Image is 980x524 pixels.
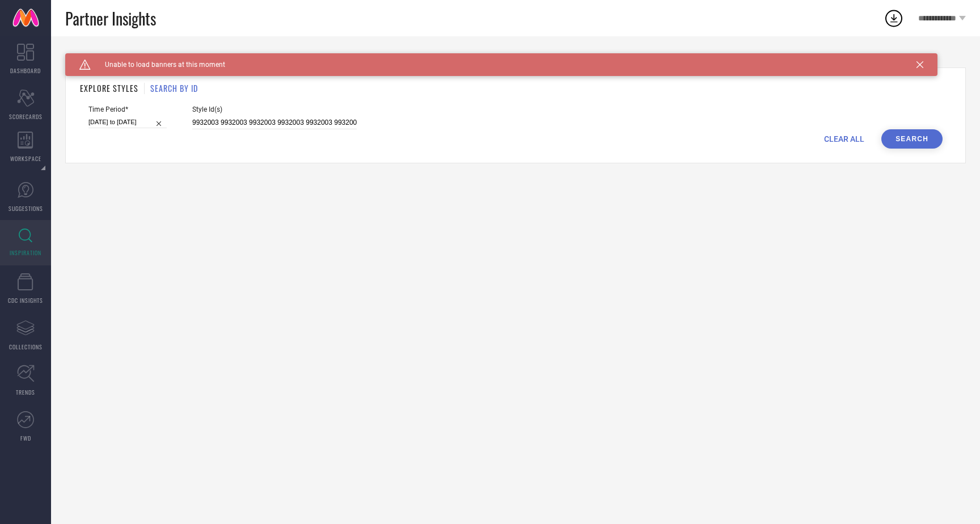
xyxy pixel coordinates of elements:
[65,53,966,62] div: Back TO Dashboard
[88,105,167,113] span: Time Period*
[9,204,43,213] span: SUGGESTIONS
[91,61,225,69] span: Unable to load banners at this moment
[192,116,357,129] input: Enter comma separated style ids e.g. 12345, 67890
[65,7,156,30] span: Partner Insights
[10,154,41,163] span: WORKSPACE
[10,248,41,257] span: INSPIRATION
[192,105,357,113] span: Style Id(s)
[9,112,43,121] span: SCORECARDS
[10,66,41,75] span: DASHBOARD
[884,8,904,28] div: Open download list
[824,134,864,143] span: CLEAR ALL
[9,343,43,351] span: COLLECTIONS
[8,296,43,305] span: CDC INSIGHTS
[881,129,943,149] button: Search
[16,388,35,396] span: TRENDS
[88,116,167,128] input: Select time period
[150,82,198,94] h1: SEARCH BY ID
[80,82,138,94] h1: EXPLORE STYLES
[20,434,31,442] span: FWD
